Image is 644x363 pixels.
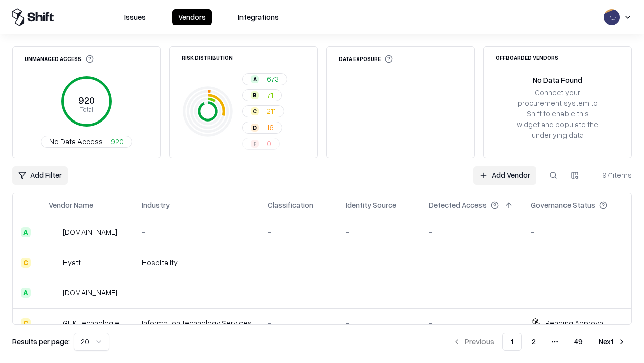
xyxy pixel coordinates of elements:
[21,258,31,268] div: C
[268,287,330,298] div: -
[242,73,287,85] button: A673
[496,55,558,60] div: Offboarded Vendors
[142,227,252,237] div: -
[346,318,413,328] div: -
[41,136,132,148] button: No Data Access920
[111,136,124,147] span: 920
[524,333,544,351] button: 2
[429,200,487,210] div: Detected Access
[531,227,623,237] div: -
[242,89,282,101] button: B71
[267,122,274,133] span: 16
[251,124,259,132] div: D
[251,75,259,83] div: A
[346,287,413,298] div: -
[142,200,170,210] div: Industry
[21,227,31,237] div: A
[533,75,582,85] div: No Data Found
[12,336,70,347] p: Results per page:
[429,318,515,328] div: -
[502,333,522,351] button: 1
[63,287,117,298] div: [DOMAIN_NAME]
[592,170,632,180] div: 971 items
[21,288,31,298] div: A
[142,287,252,298] div: -
[267,74,279,84] span: 673
[25,55,94,63] div: Unmanaged Access
[447,333,632,351] nav: pagination
[268,200,313,210] div: Classification
[63,257,81,268] div: Hyatt
[346,200,396,210] div: Identity Source
[142,257,252,268] div: Hospitality
[267,106,276,116] span: 211
[49,258,59,268] img: Hyatt
[516,87,599,141] div: Connect your procurement system to Shift to enable this widget and populate the underlying data
[531,200,595,210] div: Governance Status
[49,200,93,210] div: Vendor Name
[12,166,68,185] button: Add Filter
[242,122,282,134] button: D16
[339,55,393,63] div: Data Exposure
[531,287,623,298] div: -
[21,318,31,328] div: C
[49,136,103,147] span: No Data Access
[268,227,330,237] div: -
[429,227,515,237] div: -
[63,227,117,237] div: [DOMAIN_NAME]
[268,257,330,268] div: -
[142,318,252,328] div: Information Technology Services
[49,227,59,237] img: intrado.com
[346,227,413,237] div: -
[473,166,536,185] a: Add Vendor
[49,318,59,328] img: GHK Technologies Inc.
[182,55,233,60] div: Risk Distribution
[593,333,632,351] button: Next
[242,105,284,117] button: C211
[172,9,212,25] button: Vendors
[118,9,152,25] button: Issues
[267,90,273,100] span: 71
[346,257,413,268] div: -
[545,318,605,328] div: Pending Approval
[429,257,515,268] div: -
[251,91,259,99] div: B
[80,105,93,113] tspan: Total
[49,288,59,298] img: primesec.co.il
[232,9,285,25] button: Integrations
[268,318,330,328] div: -
[78,95,95,106] tspan: 920
[63,318,126,328] div: GHK Technologies Inc.
[531,257,623,268] div: -
[429,287,515,298] div: -
[251,107,259,115] div: C
[566,333,591,351] button: 49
